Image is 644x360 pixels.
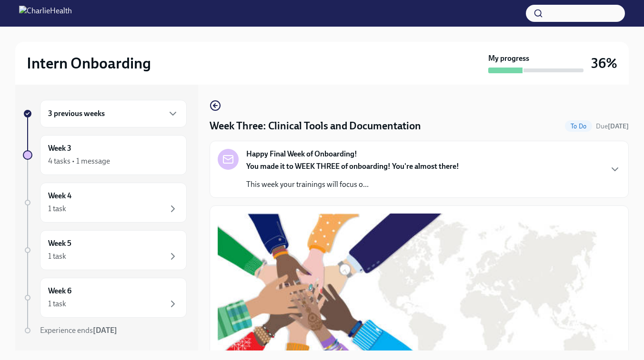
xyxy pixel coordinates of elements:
h6: Week 6 [48,286,71,296]
a: Week 34 tasks • 1 message [23,135,187,175]
h6: Week 5 [48,238,71,249]
a: Week 41 task [23,183,187,223]
strong: You made it to WEEK THREE of onboarding! You're almost there! [246,162,459,171]
h2: Intern Onboarding [27,54,151,73]
strong: Happy Final Week of Onboarding! [246,149,357,159]
h6: 3 previous weeks [48,108,105,119]
strong: [DATE] [608,122,629,130]
div: 4 tasks • 1 message [48,156,110,166]
div: 1 task [48,204,66,214]
p: This week your trainings will focus o... [246,179,459,190]
h4: Week Three: Clinical Tools and Documentation [210,119,421,133]
strong: [DATE] [93,326,117,335]
span: September 23rd, 2025 10:00 [596,122,629,131]
div: 1 task [48,299,66,309]
span: Experience ends [40,326,117,335]
span: To Do [565,123,592,130]
a: Week 51 task [23,230,187,270]
strong: My progress [488,53,529,64]
h6: Week 3 [48,143,71,154]
div: 3 previous weeks [40,100,187,127]
img: CharlieHealth [19,6,72,21]
h3: 36% [591,55,617,72]
h6: Week 4 [48,191,71,201]
span: Due [596,122,629,130]
a: Week 61 task [23,278,187,318]
div: 1 task [48,251,66,262]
